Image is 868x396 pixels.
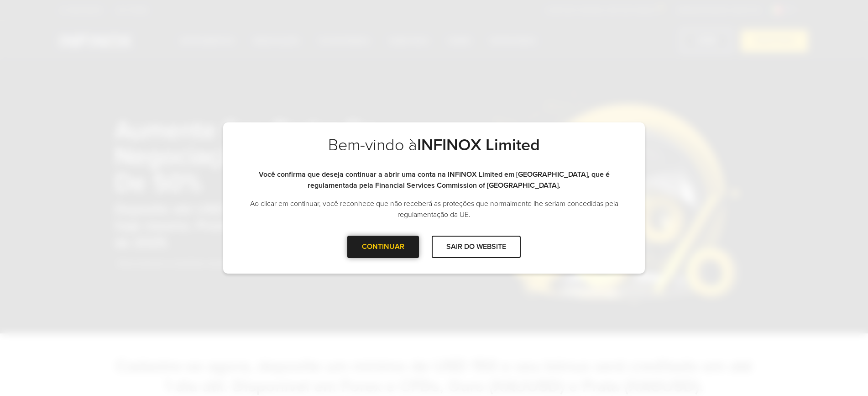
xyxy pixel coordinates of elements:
p: Ao clicar em continuar, você reconhece que não receberá as proteções que normalmente lhe seriam c... [241,198,627,220]
h2: Bem-vindo à [241,135,627,169]
strong: INFINOX Limited [417,135,540,155]
div: SAIR DO WEBSITE [432,236,521,258]
strong: Você confirma que deseja continuar a abrir uma conta na INFINOX Limited em [GEOGRAPHIC_DATA], que... [259,170,610,190]
div: CONTINUAR [347,236,419,258]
